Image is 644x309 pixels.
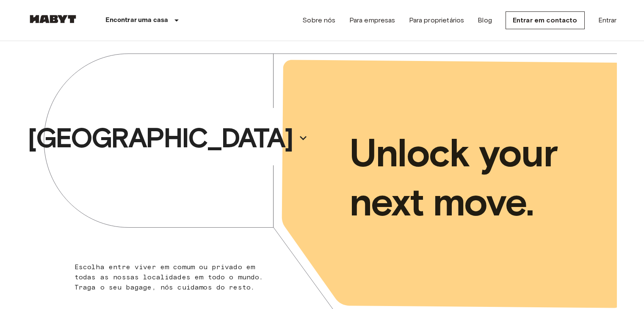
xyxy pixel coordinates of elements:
[598,15,617,25] a: Entrar
[506,11,585,29] a: Entrar em contacto
[302,15,335,25] a: Sobre nós
[28,121,293,155] p: [GEOGRAPHIC_DATA]
[409,15,464,25] a: Para proprietários
[349,128,603,226] p: Unlock your next move.
[24,119,311,157] button: [GEOGRAPHIC_DATA]
[105,15,169,25] p: Encontrar uma casa
[478,15,492,25] a: Blog
[28,15,78,23] img: Habyt
[349,15,395,25] a: Para empresas
[75,262,269,292] p: Escolha entre viver em comum ou privado em todas as nossas localidades em todo o mundo. Traga o s...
